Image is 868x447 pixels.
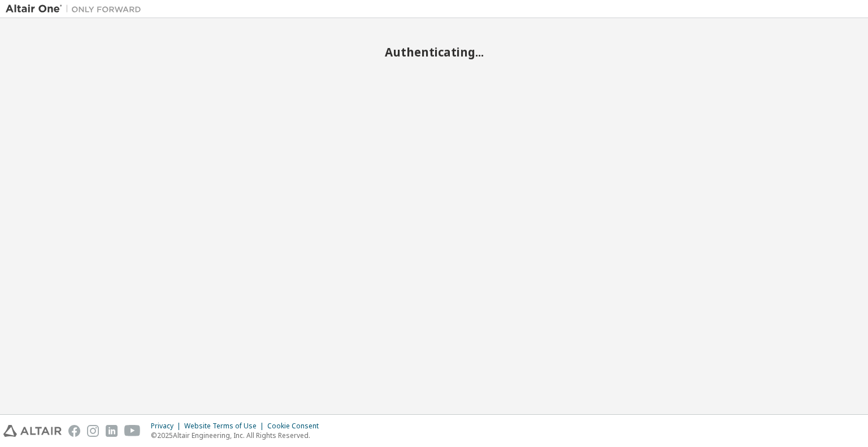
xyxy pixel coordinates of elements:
[87,425,99,437] img: instagram.svg
[124,425,141,437] img: youtube.svg
[151,431,325,440] p: © 2025 Altair Engineering, Inc. All Rights Reserved.
[68,425,80,437] img: facebook.svg
[184,422,267,431] div: Website Terms of Use
[3,425,62,437] img: altair_logo.svg
[267,422,325,431] div: Cookie Consent
[6,3,147,15] img: Altair One
[6,45,862,59] h2: Authenticating...
[106,425,118,437] img: linkedin.svg
[151,422,184,431] div: Privacy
